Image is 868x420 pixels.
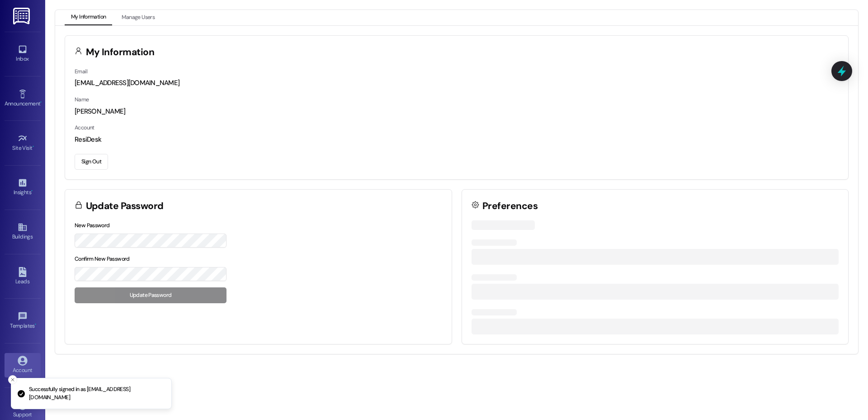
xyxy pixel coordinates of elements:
[31,188,33,194] span: •
[5,175,41,200] a: Insights •
[115,10,161,25] button: Manage Users
[29,386,164,401] p: Successfully signed in as [EMAIL_ADDRESS][DOMAIN_NAME]
[33,143,34,150] span: •
[5,220,41,244] a: Buildings
[75,154,108,170] button: Sign Out
[75,96,89,103] label: Name
[75,135,839,144] div: ResiDesk
[75,68,87,75] label: Email
[35,321,36,328] span: •
[482,201,538,211] h3: Preferences
[13,8,32,24] img: ResiDesk Logo
[75,255,130,262] label: Confirm New Password
[8,375,17,384] button: Close toast
[86,201,164,211] h3: Update Password
[75,107,839,116] div: [PERSON_NAME]
[5,131,41,155] a: Site Visit •
[75,78,839,88] div: [EMAIL_ADDRESS][DOMAIN_NAME]
[5,309,41,333] a: Templates •
[65,10,112,25] button: My Information
[86,48,155,57] h3: My Information
[5,42,41,66] a: Inbox
[40,99,42,105] span: •
[5,353,41,377] a: Account
[5,264,41,289] a: Leads
[75,124,94,131] label: Account
[75,222,110,229] label: New Password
